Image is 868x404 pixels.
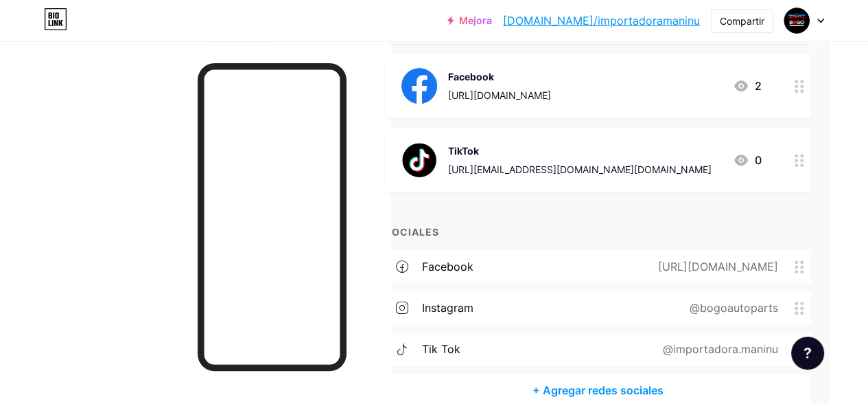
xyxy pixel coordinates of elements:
[448,145,479,157] font: TikTok
[503,14,700,27] font: [DOMAIN_NAME]/importadoramaninu
[401,68,437,104] img: Facebook
[690,301,778,315] font: @bogoautoparts
[532,383,664,397] font: + Agregar redes sociales
[658,260,778,273] font: [URL][DOMAIN_NAME]
[422,301,473,315] font: Instagram
[448,71,494,82] font: Facebook
[784,8,810,34] img: importadoramaninu
[720,15,764,27] font: Compartir
[755,153,762,167] font: 0
[401,142,437,178] img: TikTok
[755,79,762,93] font: 2
[448,89,551,101] font: [URL][DOMAIN_NAME]
[448,164,712,175] font: [URL][EMAIL_ADDRESS][DOMAIN_NAME][DOMAIN_NAME]
[422,342,460,356] font: Tik Tok
[385,226,439,238] font: SOCIALES
[663,342,778,356] font: @importadora.maninu
[459,14,492,26] font: Mejora
[422,260,473,273] font: Facebook
[503,12,700,29] a: [DOMAIN_NAME]/importadoramaninu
